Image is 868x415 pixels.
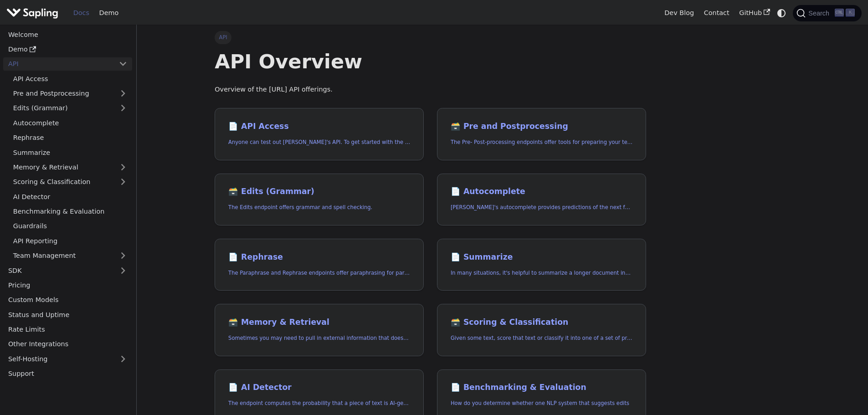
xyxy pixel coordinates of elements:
a: Other Integrations [3,338,132,351]
a: Rate Limits [3,323,132,336]
button: Expand sidebar category 'SDK' [114,264,132,277]
button: Collapse sidebar category 'API' [114,57,132,71]
a: Docs [68,6,94,20]
a: API Access [8,72,132,85]
a: Demo [94,6,123,20]
a: 🗃️ Pre and PostprocessingThe Pre- Post-processing endpoints offer tools for preparing your text d... [437,108,646,160]
a: 📄️ RephraseThe Paraphrase and Rephrase endpoints offer paraphrasing for particular styles. [215,239,424,291]
h2: Summarize [451,252,632,262]
a: Contact [699,6,734,20]
a: Autocomplete [8,116,132,129]
a: Dev Blog [659,6,699,20]
p: How do you determine whether one NLP system that suggests edits [451,399,632,408]
h1: API Overview [215,49,646,74]
kbd: K [846,9,855,17]
a: Team Management [8,249,132,262]
p: Sometimes you may need to pull in external information that doesn't fit in the context size of an... [228,334,410,343]
span: Search [806,10,835,17]
a: Pricing [3,279,132,292]
a: 🗃️ Scoring & ClassificationGiven some text, score that text or classify it into one of a set of p... [437,304,646,356]
h2: Memory & Retrieval [228,318,410,328]
a: Welcome [3,28,132,41]
a: SDK [3,264,114,277]
a: 📄️ Autocomplete[PERSON_NAME]'s autocomplete provides predictions of the next few characters or words [437,174,646,226]
h2: AI Detector [228,383,410,393]
h2: Autocomplete [451,187,632,197]
button: Switch between dark and light mode (currently system mode) [775,6,788,20]
h2: Benchmarking & Evaluation [451,383,632,393]
a: API Reporting [8,234,132,247]
a: Demo [3,43,132,56]
a: 📄️ SummarizeIn many situations, it's helpful to summarize a longer document into a shorter, more ... [437,239,646,291]
h2: Scoring & Classification [451,318,632,328]
a: GitHub [734,6,775,20]
p: Overview of the [URL] API offerings. [215,84,646,95]
a: Custom Models [3,293,132,307]
p: Sapling's autocomplete provides predictions of the next few characters or words [451,203,632,212]
p: Given some text, score that text or classify it into one of a set of pre-specified categories. [451,334,632,343]
a: Rephrase [8,131,132,144]
a: Pre and Postprocessing [8,87,132,100]
a: Summarize [8,146,132,159]
h2: Rephrase [228,252,410,262]
p: The Edits endpoint offers grammar and spell checking. [228,203,410,212]
p: In many situations, it's helpful to summarize a longer document into a shorter, more easily diges... [451,269,632,277]
a: API [3,57,114,71]
a: 🗃️ Edits (Grammar)The Edits endpoint offers grammar and spell checking. [215,174,424,226]
a: Status and Uptime [3,308,132,321]
h2: API Access [228,122,410,132]
button: Search (Ctrl+K) [793,5,861,21]
a: Self-Hosting [3,352,132,365]
h2: Edits (Grammar) [228,187,410,197]
span: API [215,31,231,44]
a: Memory & Retrieval [8,161,132,174]
a: Benchmarking & Evaluation [8,205,132,218]
a: 📄️ API AccessAnyone can test out [PERSON_NAME]'s API. To get started with the API, simply: [215,108,424,160]
a: AI Detector [8,190,132,203]
a: Scoring & Classification [8,175,132,189]
nav: Breadcrumbs [215,31,646,44]
a: Sapling.ai [6,6,62,20]
a: Support [3,367,132,380]
p: The Paraphrase and Rephrase endpoints offer paraphrasing for particular styles. [228,269,410,277]
img: Sapling.ai [6,6,58,20]
p: The endpoint computes the probability that a piece of text is AI-generated, [228,399,410,408]
a: Guardrails [8,220,132,233]
a: 🗃️ Memory & RetrievalSometimes you may need to pull in external information that doesn't fit in t... [215,304,424,356]
h2: Pre and Postprocessing [451,122,632,132]
p: The Pre- Post-processing endpoints offer tools for preparing your text data for ingestation as we... [451,138,632,147]
p: Anyone can test out Sapling's API. To get started with the API, simply: [228,138,410,147]
a: Edits (Grammar) [8,102,132,115]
